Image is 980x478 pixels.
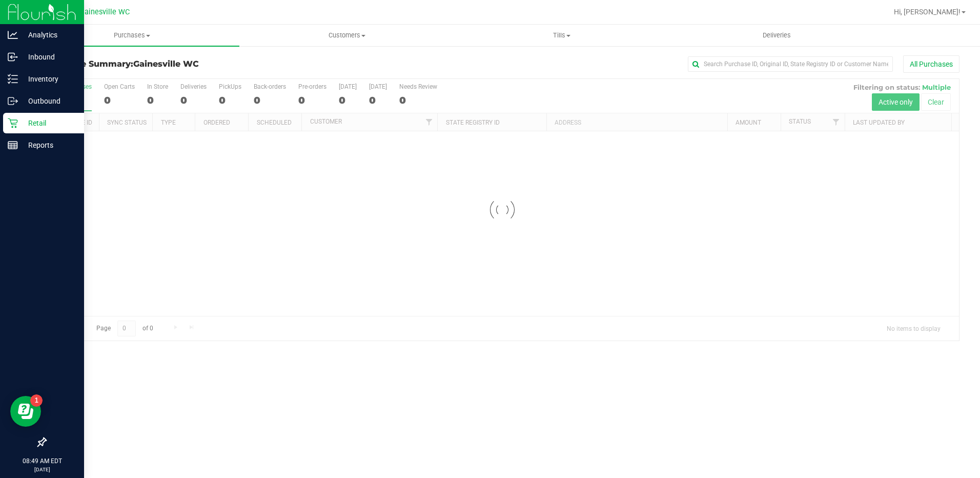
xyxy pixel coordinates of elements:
p: Reports [18,139,79,151]
p: [DATE] [5,466,79,473]
a: Tills [455,25,669,46]
p: Inbound [18,51,79,63]
span: Tills [455,31,669,40]
h3: Purchase Summary: [45,59,350,69]
iframe: Resource center unread badge [30,394,43,407]
p: Retail [18,117,79,129]
a: Deliveries [669,25,884,46]
a: Customers [239,25,454,46]
inline-svg: Analytics [8,30,18,40]
inline-svg: Outbound [8,96,18,106]
span: Customers [240,31,454,40]
span: Gainesville WC [79,8,130,16]
span: Gainesville WC [133,59,199,69]
input: Search Purchase ID, Original ID, State Registry ID or Customer Name... [688,56,893,72]
span: Purchases [25,31,239,40]
p: Outbound [18,95,79,107]
span: Hi, [PERSON_NAME]! [894,8,961,16]
button: All Purchases [903,55,959,73]
p: 08:49 AM EDT [5,456,79,466]
p: Analytics [18,29,79,41]
a: Purchases [25,25,239,46]
span: Deliveries [749,31,805,40]
inline-svg: Reports [8,140,18,150]
p: Inventory [18,73,79,85]
iframe: Resource center [10,396,41,427]
inline-svg: Inbound [8,52,18,62]
inline-svg: Inventory [8,74,18,84]
inline-svg: Retail [8,118,18,128]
